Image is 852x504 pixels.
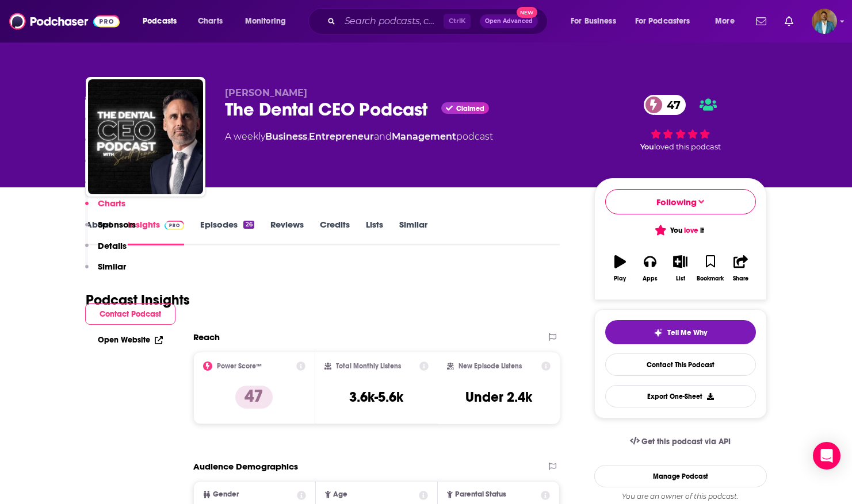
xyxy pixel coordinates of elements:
a: Episodes26 [200,219,254,245]
a: Charts [190,12,230,30]
h3: Under 2.4k [465,388,532,406]
a: 47 [644,95,686,115]
a: Similar [399,219,427,245]
span: Gender [213,491,239,498]
button: Similar [85,261,126,282]
input: Search podcasts, credits, & more... [340,12,444,30]
span: Parental Status [455,491,506,498]
span: Tell Me Why [667,328,707,337]
h3: 3.6k-5.6k [349,388,403,406]
button: open menu [563,12,631,30]
img: Podchaser - Follow, Share and Rate Podcasts [9,10,120,32]
a: Lists [366,219,383,245]
button: open menu [707,12,749,30]
button: Share [725,248,755,289]
h2: Audience Demographics [193,461,298,472]
span: New [517,7,537,18]
button: List [665,248,695,289]
img: tell me why sparkle [654,328,663,337]
span: love [684,226,698,235]
a: Show notifications dropdown [780,11,798,31]
span: Get this podcast via API [641,437,731,447]
button: Contact Podcast [85,303,175,325]
span: More [715,13,735,29]
span: Logged in as smortier42491 [812,9,837,34]
button: Show profile menu [812,9,837,34]
button: Following [605,189,756,214]
button: Play [605,248,635,289]
span: Following [656,197,697,207]
span: Open Advanced [485,18,533,24]
p: 47 [235,386,273,409]
p: Sponsors [98,219,136,230]
span: [PERSON_NAME] [225,87,307,98]
span: loved this podcast [654,143,721,151]
a: Business [265,131,307,142]
span: , [307,131,309,142]
span: Podcasts [143,13,177,29]
p: Details [98,240,127,251]
button: You love it [605,219,756,241]
button: Export One-Sheet [605,385,756,407]
a: Manage Podcast [594,465,767,487]
div: Bookmark [697,275,724,282]
span: For Business [571,13,616,29]
span: You [640,143,654,151]
span: and [374,131,392,142]
span: Charts [198,13,223,29]
a: Reviews [270,219,304,245]
div: 26 [243,221,254,229]
a: Management [392,131,456,142]
div: 47Youloved this podcast [594,87,767,159]
img: The Dental CEO Podcast [88,79,203,194]
button: open menu [628,12,707,30]
span: For Podcasters [635,13,690,29]
div: You are an owner of this podcast. [594,492,767,501]
a: Show notifications dropdown [751,11,771,31]
h2: New Episode Listens [459,362,522,370]
button: Details [85,240,127,261]
button: Apps [635,248,665,289]
span: Monitoring [245,13,286,29]
span: Claimed [456,106,484,111]
a: Contact This Podcast [605,353,756,376]
button: tell me why sparkleTell Me Why [605,320,756,344]
button: open menu [237,12,301,30]
div: Open Intercom Messenger [813,442,840,470]
button: Open AdvancedNew [480,14,538,28]
a: Credits [320,219,350,245]
a: Entrepreneur [309,131,374,142]
div: A weekly podcast [225,130,493,144]
button: Bookmark [696,248,725,289]
div: Search podcasts, credits, & more... [319,8,559,34]
a: Open Website [98,335,163,345]
span: Age [333,491,347,498]
div: Share [733,275,748,282]
p: Similar [98,261,126,272]
div: List [676,275,685,282]
span: You it [656,226,704,235]
span: 47 [655,95,686,115]
a: Get this podcast via API [621,428,740,456]
h2: Power Score™ [217,362,262,370]
div: Apps [643,275,658,282]
h2: Total Monthly Listens [336,362,401,370]
span: Ctrl K [444,14,471,29]
div: Play [614,275,626,282]
button: Sponsors [85,219,136,240]
button: open menu [135,12,192,30]
h2: Reach [193,332,220,343]
img: User Profile [812,9,837,34]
